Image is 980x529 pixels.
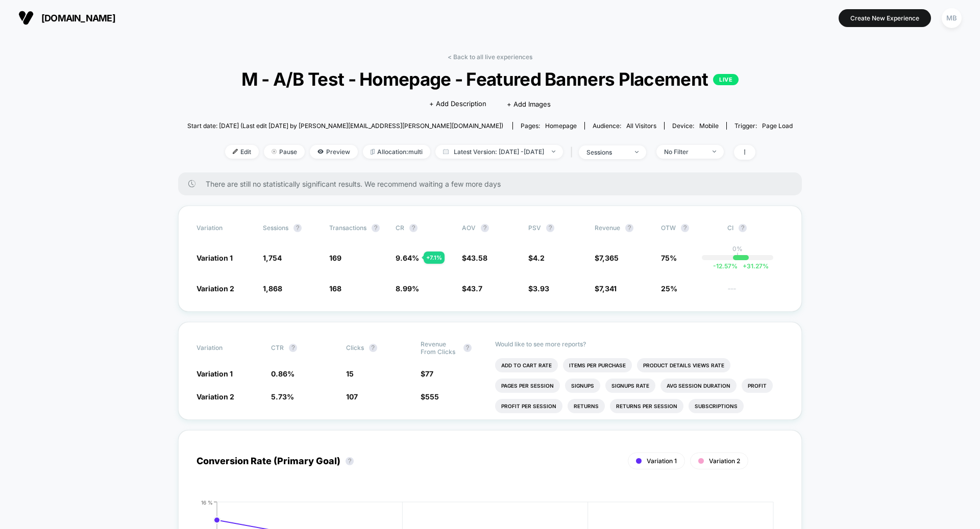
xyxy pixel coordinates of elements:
[610,399,683,413] li: Returns Per Session
[732,245,743,253] p: 0%
[737,253,739,260] p: |
[197,369,233,378] span: Variation 1
[605,379,655,393] li: Signups Rate
[533,284,549,293] span: 3.93
[206,180,781,188] span: There are still no statistically significant results. We recommend waiting a few more days
[689,399,744,413] li: Subscriptions
[495,379,560,393] li: Pages Per Session
[568,145,579,160] span: |
[272,149,277,154] img: end
[661,254,677,262] span: 75%
[429,99,486,109] span: + Add Description
[421,392,439,401] span: $
[425,392,439,401] span: 555
[462,224,476,232] span: AOV
[593,122,656,130] div: Audience:
[197,284,234,293] span: Variation 2
[424,251,445,264] div: + 7.1 %
[263,284,282,293] span: 1,868
[329,284,341,293] span: 168
[197,254,233,262] span: Variation 1
[738,262,769,270] span: 31.27 %
[421,369,433,378] span: $
[533,254,545,262] span: 4.2
[467,284,482,293] span: 43.7
[263,254,282,262] span: 1,754
[448,53,532,61] a: < Back to all live experiences
[271,369,295,378] span: 0.86 %
[762,122,793,130] span: Page Load
[233,149,238,154] img: edit
[18,10,34,26] img: Visually logo
[263,224,288,232] span: Sessions
[293,224,302,232] button: ?
[495,340,783,348] p: Would like to see more reports?
[372,224,380,232] button: ?
[201,499,213,505] tspan: 16 %
[586,148,627,156] div: sessions
[481,224,489,232] button: ?
[495,358,558,372] li: Add To Cart Rate
[421,340,458,356] span: Revenue From Clicks
[635,151,639,153] img: end
[713,150,716,153] img: end
[727,224,783,232] span: CI
[371,149,375,155] img: rebalance
[681,224,689,232] button: ?
[363,145,430,159] span: Allocation: multi
[15,10,118,26] button: [DOMAIN_NAME]
[942,8,962,28] div: MB
[289,344,297,352] button: ?
[839,9,931,27] button: Create New Experience
[467,254,487,262] span: 43.58
[595,284,617,293] span: $
[271,392,294,401] span: 5.73 %
[329,254,341,262] span: 169
[661,284,677,293] span: 25%
[528,254,545,262] span: $
[599,284,617,293] span: 7,341
[739,224,747,232] button: ?
[310,145,358,159] span: Preview
[647,457,677,465] span: Variation 1
[409,224,418,232] button: ?
[743,262,747,270] span: +
[369,344,377,352] button: ?
[545,122,577,130] span: homepage
[664,148,705,156] div: No Filter
[734,122,793,130] div: Trigger:
[507,100,551,108] span: + Add Images
[197,392,234,401] span: Variation 2
[568,399,605,413] li: Returns
[546,224,554,232] button: ?
[528,284,549,293] span: $
[197,340,253,356] span: Variation
[463,344,472,352] button: ?
[637,358,730,372] li: Product Details Views Rate
[595,224,620,232] span: Revenue
[41,13,115,23] span: [DOMAIN_NAME]
[346,369,354,378] span: 15
[462,284,482,293] span: $
[625,224,633,232] button: ?
[699,122,719,130] span: mobile
[346,344,364,351] span: Clicks
[713,74,739,85] p: LIVE
[197,224,253,232] span: Variation
[713,262,738,270] span: -12.57 %
[264,145,305,159] span: Pause
[425,369,433,378] span: 77
[218,68,763,90] span: M - A/B Test - Homepage - Featured Banners Placement
[396,284,419,293] span: 8.99 %
[435,145,563,159] span: Latest Version: [DATE] - [DATE]
[660,379,737,393] li: Avg Session Duration
[225,145,259,159] span: Edit
[565,379,600,393] li: Signups
[742,379,773,393] li: Profit
[599,254,619,262] span: 7,365
[563,358,632,372] li: Items Per Purchase
[595,254,619,262] span: $
[495,399,562,413] li: Profit Per Session
[727,286,783,293] span: ---
[626,122,656,130] span: All Visitors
